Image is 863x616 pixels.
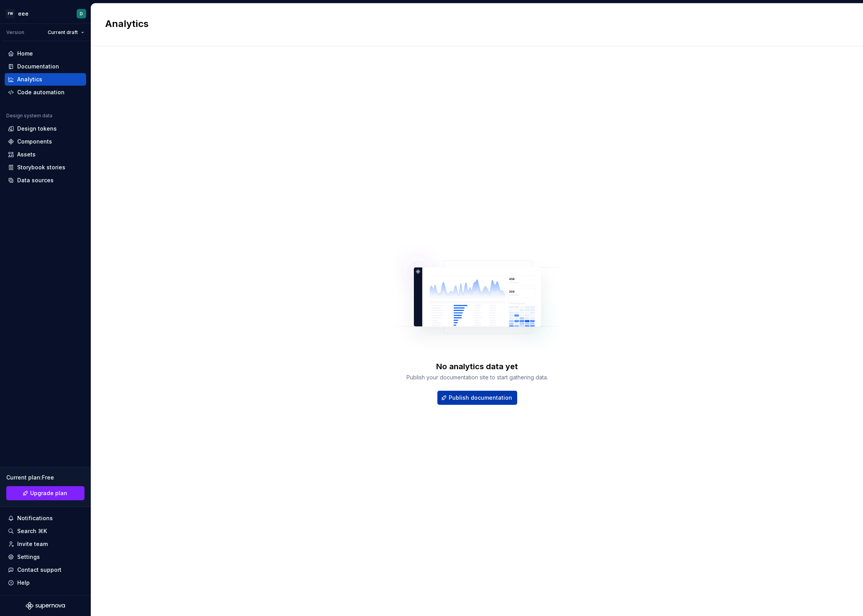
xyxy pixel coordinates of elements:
[17,579,30,587] div: Help
[5,538,86,550] a: Invite team
[5,551,86,563] a: Settings
[5,174,86,187] a: Data sources
[5,9,15,18] div: FW
[17,63,59,70] div: Documentation
[48,29,78,36] span: Current draft
[5,576,86,589] button: Help
[17,50,33,57] div: Home
[5,135,86,148] a: Components
[5,60,86,73] a: Documentation
[5,564,86,576] button: Contact support
[6,486,85,500] button: Upgrade plan
[5,47,86,60] a: Home
[30,489,67,497] span: Upgrade plan
[26,602,65,610] svg: Supernova Logo
[5,161,86,174] a: Storybook stories
[5,86,86,99] a: Code automation
[5,525,86,537] button: Search ⌘K
[17,75,42,83] div: Analytics
[17,566,61,574] div: Contact support
[17,163,65,171] div: Storybook stories
[17,540,48,548] div: Invite team
[17,88,65,96] div: Code automation
[5,73,86,86] a: Analytics
[17,151,36,158] div: Assets
[17,527,47,535] div: Search ⌘K
[436,361,518,372] div: No analytics data yet
[17,176,54,184] div: Data sources
[105,18,840,30] h2: Analytics
[2,5,89,22] button: FWeeeD
[6,474,85,481] div: Current plan : Free
[17,553,40,561] div: Settings
[5,122,86,135] a: Design tokens
[6,29,24,36] div: Version
[17,514,53,522] div: Notifications
[18,10,29,18] div: eee
[5,148,86,161] a: Assets
[17,125,57,133] div: Design tokens
[17,138,52,145] div: Components
[44,27,88,38] button: Current draft
[6,113,52,119] div: Design system data
[80,11,83,17] div: D
[406,374,548,381] div: Publish your documentation site to start gathering data.
[449,394,512,402] span: Publish documentation
[437,391,517,405] button: Publish documentation
[5,512,86,524] button: Notifications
